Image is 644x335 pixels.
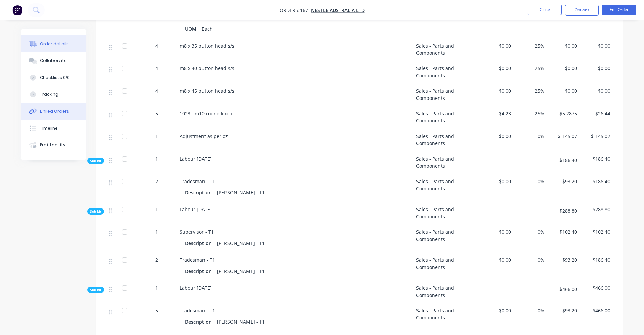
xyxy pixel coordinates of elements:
[582,228,610,235] span: $102.40
[582,87,610,94] span: $0.00
[21,35,86,52] button: Order details
[180,285,212,291] span: Labour [DATE]
[180,206,212,213] span: Labour [DATE]
[517,228,544,235] span: 0%
[413,202,481,224] div: Sales - Parts and Components
[311,7,365,13] a: Nestle Australia Ltd
[214,266,267,276] div: [PERSON_NAME] - T1
[185,24,199,34] div: UOM
[155,65,158,72] span: 4
[517,307,544,314] span: 0%
[550,87,577,94] span: $0.00
[550,307,577,314] span: $93.20
[413,106,481,129] div: Sales - Parts and Components
[517,42,544,49] span: 25%
[413,303,481,331] div: Sales - Parts and Components
[582,42,610,49] span: $0.00
[484,256,511,263] span: $0.00
[550,207,577,214] span: $288.80
[155,110,158,117] span: 5
[180,307,215,314] span: Tradesman - T1
[550,286,577,293] span: $466.00
[214,238,267,248] div: [PERSON_NAME] - T1
[185,266,214,276] div: Description
[582,155,610,162] span: $186.40
[180,65,234,72] span: m8 x 40 button head s/s
[155,284,158,291] span: 1
[180,229,214,235] span: Supervisor - T1
[550,157,577,164] span: $186.40
[484,307,511,314] span: $0.00
[528,5,562,15] button: Close
[40,75,70,81] div: Checklists 0/0
[40,91,58,97] div: Tracking
[12,5,22,15] img: Factory
[602,5,636,15] button: Edit Order
[413,280,481,303] div: Sales - Parts and Components
[40,142,65,148] div: Profitability
[21,120,86,137] button: Timeline
[155,256,158,263] span: 2
[413,129,481,151] div: Sales - Parts and Components
[155,307,158,314] span: 5
[517,133,544,140] span: 0%
[180,178,215,185] span: Tradesman - T1
[413,83,481,106] div: Sales - Parts and Components
[90,287,101,292] span: Sub-kit
[550,256,577,263] span: $93.20
[517,178,544,185] span: 0%
[550,178,577,185] span: $93.20
[484,65,511,72] span: $0.00
[484,87,511,94] span: $0.00
[155,178,158,185] span: 2
[21,52,86,69] button: Collaborate
[185,317,214,327] div: Description
[180,88,234,94] span: m8 x 45 button head s/s
[155,155,158,162] span: 1
[180,43,234,49] span: m8 x 35 button head s/s
[413,252,481,280] div: Sales - Parts and Components
[550,65,577,72] span: $0.00
[40,108,69,114] div: Linked Orders
[21,86,86,103] button: Tracking
[550,110,577,117] span: $5.2875
[155,228,158,235] span: 1
[550,133,577,140] span: $-145.07
[155,206,158,213] span: 1
[517,256,544,263] span: 0%
[413,151,481,174] div: Sales - Parts and Components
[484,228,511,235] span: $0.00
[180,110,232,117] span: 1023 - m10 round knob
[582,206,610,213] span: $288.80
[484,133,511,140] span: $0.00
[413,38,481,61] div: Sales - Parts and Components
[517,87,544,94] span: 25%
[280,7,311,13] span: Order #167 -
[40,58,67,64] div: Collaborate
[21,137,86,153] button: Profitability
[582,133,610,140] span: $-145.07
[484,110,511,117] span: $4.23
[40,125,58,131] div: Timeline
[582,65,610,72] span: $0.00
[517,65,544,72] span: 25%
[484,42,511,49] span: $0.00
[484,178,511,185] span: $0.00
[155,133,158,140] span: 1
[180,133,228,139] span: Adjustment as per oz
[185,238,214,248] div: Description
[582,178,610,185] span: $186.40
[582,284,610,291] span: $466.00
[550,42,577,49] span: $0.00
[413,61,481,83] div: Sales - Parts and Components
[21,103,86,120] button: Linked Orders
[582,256,610,263] span: $186.40
[155,42,158,49] span: 4
[550,228,577,235] span: $102.40
[565,5,599,16] button: Options
[199,24,215,34] div: Each
[582,307,610,314] span: $466.00
[214,317,267,327] div: [PERSON_NAME] - T1
[21,69,86,86] button: Checklists 0/0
